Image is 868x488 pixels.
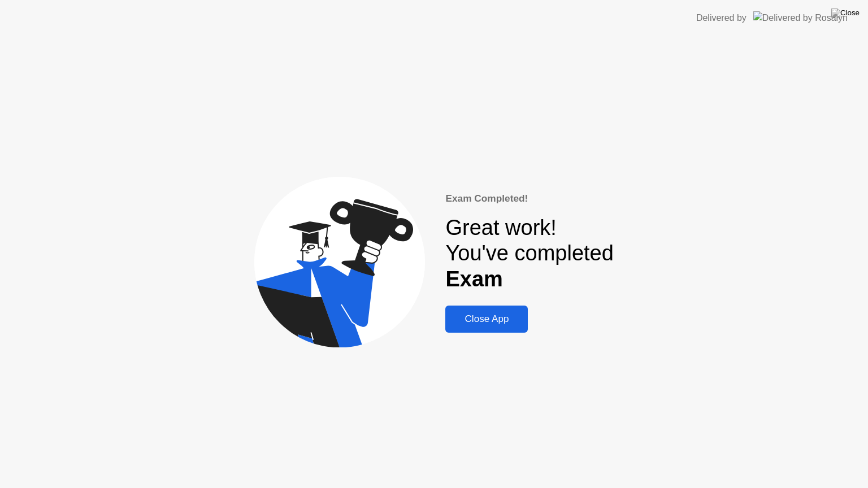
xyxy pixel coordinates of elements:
[831,8,860,18] img: Close
[696,11,747,25] div: Delivered by
[753,11,848,24] img: Delivered by Rosalyn
[445,191,613,206] div: Exam Completed!
[445,267,502,291] b: Exam
[445,306,528,333] button: Close App
[449,313,524,325] div: Close App
[445,215,613,293] div: Great work! You've completed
